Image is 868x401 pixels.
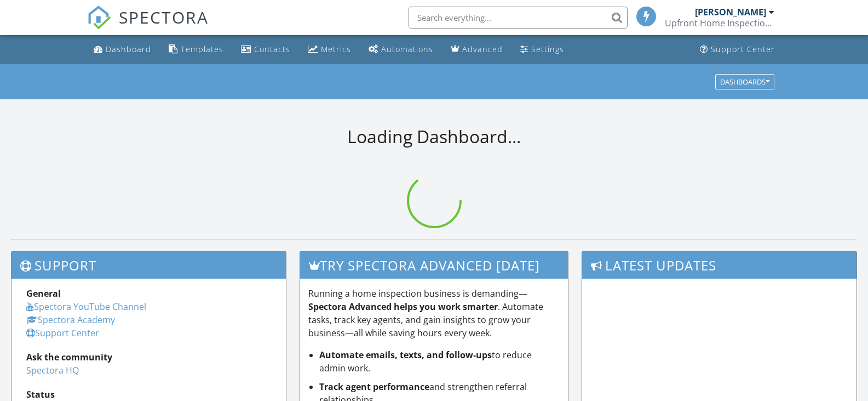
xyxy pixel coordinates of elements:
[308,301,498,313] strong: Spectora Advanced helps you work smarter
[254,44,290,54] div: Contacts
[665,18,774,29] div: Upfront Home Inspections, LLC
[321,44,351,54] div: Metrics
[319,349,492,361] strong: Automate emails, texts, and follow-ups
[462,44,503,54] div: Advanced
[119,5,209,29] span: SPECTORA
[181,44,223,54] div: Templates
[26,314,115,326] a: Spectora Academy
[720,78,769,86] div: Dashboards
[319,381,429,393] strong: Track agent performance
[87,15,209,38] a: SPECTORA
[319,348,560,375] li: to reduce admin work.
[409,7,628,29] input: Search everything...
[26,351,271,364] div: Ask the community
[446,39,507,60] a: Advanced
[711,44,775,54] div: Support Center
[303,39,355,60] a: Metrics
[300,252,568,279] h3: Try spectora advanced [DATE]
[89,39,156,60] a: Dashboard
[308,287,560,340] p: Running a home inspection business is demanding— . Automate tasks, track key agents, and gain ins...
[26,301,146,313] a: Spectora YouTube Channel
[26,287,61,300] strong: General
[695,7,766,18] div: [PERSON_NAME]
[695,39,779,60] a: Support Center
[26,388,271,401] div: Status
[164,39,228,60] a: Templates
[12,252,286,279] h3: Support
[364,39,438,60] a: Automations (Basic)
[715,74,774,89] button: Dashboards
[531,44,564,54] div: Settings
[582,252,856,279] h3: Latest Updates
[237,39,295,60] a: Contacts
[106,44,151,54] div: Dashboard
[516,39,568,60] a: Settings
[26,327,99,339] a: Support Center
[26,364,79,376] a: Spectora HQ
[87,5,111,30] img: The Best Home Inspection Software - Spectora
[381,44,433,54] div: Automations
